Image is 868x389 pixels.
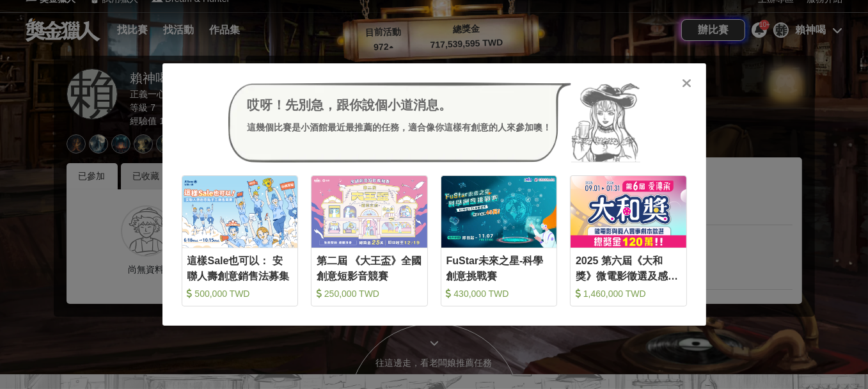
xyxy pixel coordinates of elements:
[248,95,552,115] div: 哎呀！先別急，跟你說個小道消息。
[446,287,552,300] div: 430,000 TWD
[248,121,552,134] div: 這幾個比賽是小酒館最近最推薦的任務，適合像你這樣有創意的人來參加噢！
[441,176,557,247] img: Cover Image
[571,176,686,247] img: Cover Image
[571,83,640,163] img: Avatar
[182,176,298,247] img: Cover Image
[187,287,293,300] div: 500,000 TWD
[576,253,681,282] div: 2025 第六屆《大和獎》微電影徵選及感人實事分享
[312,176,427,247] img: Cover Image
[311,175,428,306] a: Cover Image第二屆 《大王盃》全國創意短影音競賽 250,000 TWD
[317,253,422,282] div: 第二屆 《大王盃》全國創意短影音競賽
[446,253,552,282] div: FuStar未來之星-科學創意挑戰賽
[317,287,422,300] div: 250,000 TWD
[570,175,687,306] a: Cover Image2025 第六屆《大和獎》微電影徵選及感人實事分享 1,460,000 TWD
[182,175,299,306] a: Cover Image這樣Sale也可以： 安聯人壽創意銷售法募集 500,000 TWD
[187,253,293,282] div: 這樣Sale也可以： 安聯人壽創意銷售法募集
[576,287,681,300] div: 1,460,000 TWD
[441,175,558,306] a: Cover ImageFuStar未來之星-科學創意挑戰賽 430,000 TWD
